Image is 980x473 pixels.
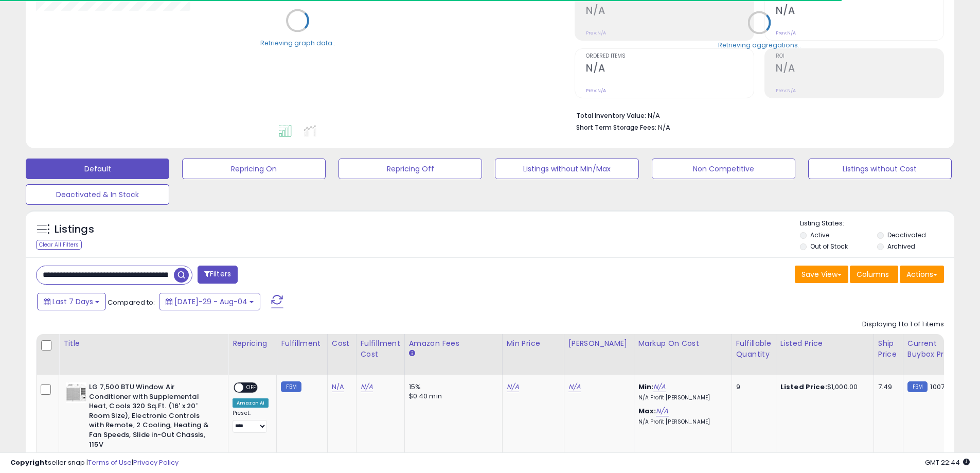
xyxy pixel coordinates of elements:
[638,406,656,416] b: Max:
[182,159,326,179] button: Repricing On
[736,382,768,392] div: 9
[233,338,272,349] div: Repricing
[495,159,638,179] button: Listings without Min/Max
[878,338,899,360] div: Ship Price
[907,381,928,392] small: FBM
[37,293,106,310] button: Last 7 Days
[800,219,954,229] p: Listing States:
[88,458,132,467] a: Terms of Use
[63,338,224,349] div: Title
[634,334,732,375] th: The percentage added to the cost of goods (COGS) that forms the calculator for Min & Max prices.
[850,266,898,283] button: Columns
[233,410,269,433] div: Preset:
[409,382,494,392] div: 15%
[36,240,82,250] div: Clear All Filters
[930,382,955,392] span: 1007.49
[507,338,560,349] div: Min Price
[638,418,724,426] p: N/A Profit [PERSON_NAME]
[361,338,400,360] div: Fulfillment Cost
[736,338,772,360] div: Fulfillable Quantity
[174,296,247,307] span: [DATE]-29 - Aug-04
[409,392,494,401] div: $0.40 min
[409,349,415,358] small: Amazon Fees.
[10,458,48,467] strong: Copyright
[10,458,179,468] div: seller snap | |
[55,222,94,237] h5: Listings
[862,320,944,329] div: Displaying 1 to 1 of 1 items
[810,231,829,239] label: Active
[66,382,86,403] img: 41Xm4SqCiAL._SL40_.jpg
[780,338,869,349] div: Listed Price
[925,458,970,467] span: 2025-08-12 22:44 GMT
[507,382,519,392] a: N/A
[638,394,724,401] p: N/A Profit [PERSON_NAME]
[653,382,666,392] a: N/A
[332,382,344,392] a: N/A
[108,297,155,307] span: Compared to:
[198,266,238,284] button: Filters
[281,338,323,349] div: Fulfillment
[718,40,801,49] div: Retrieving aggregations..
[810,242,848,251] label: Out of Stock
[26,159,169,179] button: Default
[52,296,93,307] span: Last 7 Days
[878,382,895,392] div: 7.49
[338,159,482,179] button: Repricing Off
[89,382,214,452] b: LG 7,500 BTU Window Air Conditioner with Supplemental Heat, Cools 320 Sq.Ft. (16' x 20' Room Size...
[652,159,795,179] button: Non Competitive
[361,382,373,392] a: N/A
[656,406,668,416] a: N/A
[260,38,335,47] div: Retrieving graph data..
[780,382,827,392] b: Listed Price:
[568,338,630,349] div: [PERSON_NAME]
[332,338,352,349] div: Cost
[857,269,889,279] span: Columns
[887,242,915,251] label: Archived
[780,382,866,392] div: $1,000.00
[887,231,926,239] label: Deactivated
[638,382,654,392] b: Min:
[808,159,952,179] button: Listings without Cost
[159,293,260,310] button: [DATE]-29 - Aug-04
[243,383,260,392] span: OFF
[281,381,301,392] small: FBM
[795,266,848,283] button: Save View
[26,184,169,205] button: Deactivated & In Stock
[638,338,727,349] div: Markup on Cost
[907,338,960,360] div: Current Buybox Price
[409,338,498,349] div: Amazon Fees
[568,382,581,392] a: N/A
[900,266,944,283] button: Actions
[233,398,269,408] div: Amazon AI
[133,458,179,467] a: Privacy Policy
